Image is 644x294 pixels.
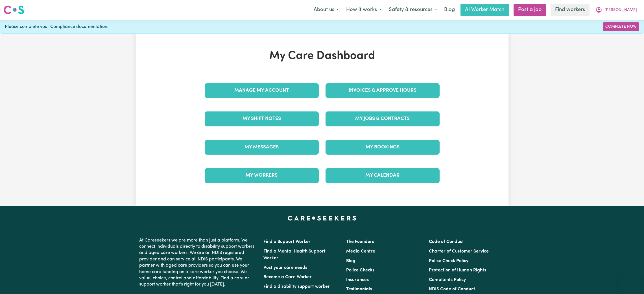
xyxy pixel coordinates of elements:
a: AI Worker Match [460,4,509,16]
h1: My Care Dashboard [201,49,443,63]
a: Blog [346,259,355,263]
a: Blog [441,4,458,16]
a: Find a disability support worker [263,284,330,289]
a: Find a Mental Health Support Worker [263,249,326,260]
a: My Jobs & Contracts [326,111,440,126]
a: Find workers [551,4,590,16]
span: Please complete your Compliance documentation. [5,23,108,30]
a: Become a Care Worker [263,275,312,279]
a: Complaints Policy [429,278,466,282]
button: My Account [592,4,641,16]
p: At Careseekers we are more than just a platform. We connect individuals directly to disability su... [139,235,257,290]
a: Post your care needs [263,266,307,270]
a: Complete Now [603,22,639,31]
span: [PERSON_NAME] [604,7,637,13]
a: My Shift Notes [205,111,319,126]
a: Find a Support Worker [263,240,311,244]
a: Testimonials [346,287,372,291]
a: My Calendar [326,168,440,183]
a: NDIS Code of Conduct [429,287,475,291]
a: Police Checks [346,268,374,273]
a: Careseekers logo [3,3,24,16]
a: My Workers [205,168,319,183]
a: Invoices & Approve Hours [326,83,440,98]
a: Code of Conduct [429,240,464,244]
a: My Bookings [326,140,440,155]
img: Careseekers logo [3,5,24,15]
a: Protection of Human Rights [429,268,486,273]
a: Careseekers home page [288,216,356,220]
button: How it works [342,4,385,16]
a: The Founders [346,240,374,244]
iframe: Button to launch messaging window, conversation in progress [621,271,639,289]
a: Police Check Policy [429,259,468,263]
button: Safety & resources [385,4,441,16]
a: Insurances [346,278,369,282]
a: Media Centre [346,249,375,254]
a: Charter of Customer Service [429,249,489,254]
a: Manage My Account [205,83,319,98]
button: About us [310,4,342,16]
a: Post a job [514,4,546,16]
a: My Messages [205,140,319,155]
